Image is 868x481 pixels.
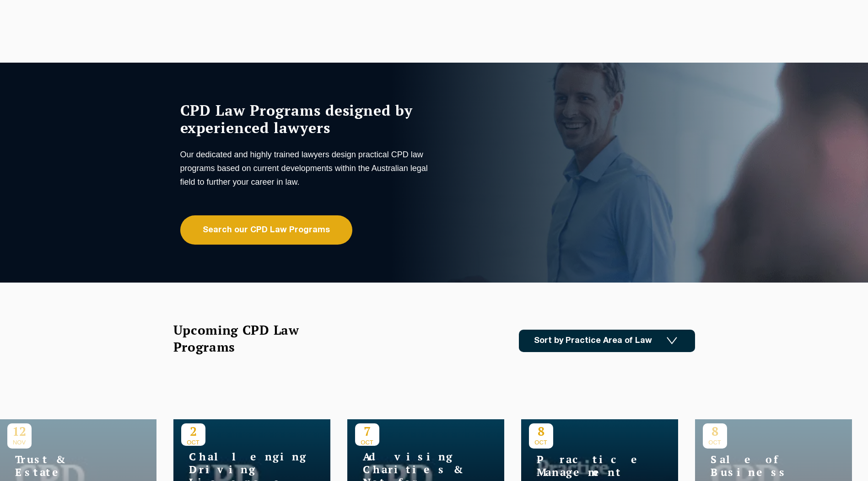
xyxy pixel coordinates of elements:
span: OCT [355,439,379,446]
p: 7 [355,423,379,439]
h2: Upcoming CPD Law Programs [173,321,322,355]
h1: CPD Law Programs designed by experienced lawyers [180,102,432,136]
span: OCT [529,439,553,446]
a: Search our CPD Law Programs [180,215,352,245]
a: Sort by Practice Area of Law [519,330,695,352]
p: Our dedicated and highly trained lawyers design practical CPD law programs based on current devel... [180,148,432,189]
p: 2 [181,423,205,439]
p: 8 [529,423,553,439]
img: Icon [667,337,677,345]
span: OCT [181,439,205,446]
